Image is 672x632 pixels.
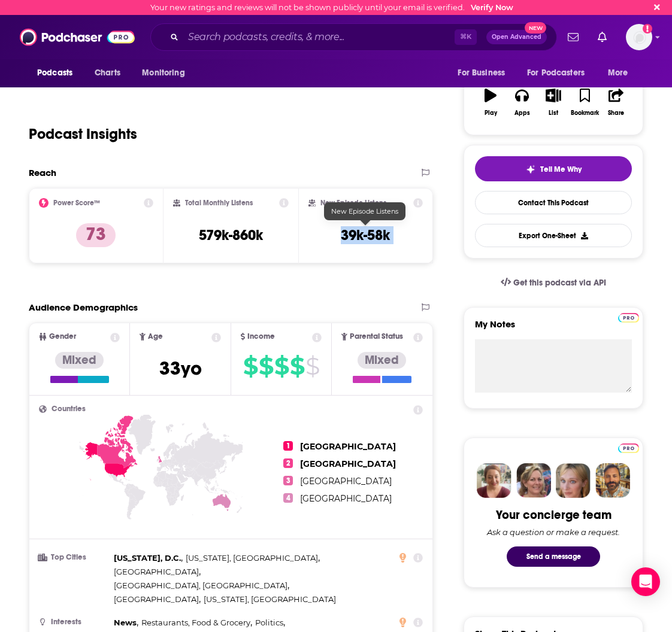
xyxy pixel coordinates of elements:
span: [GEOGRAPHIC_DATA] [300,493,392,504]
button: List [538,81,569,124]
div: Ask a question or make a request. [487,527,620,537]
label: My Notes [475,318,632,339]
span: News [114,618,137,627]
a: Contact This Podcast [475,191,632,214]
div: Mixed [55,352,104,369]
a: Show notifications dropdown [593,27,612,47]
div: Apps [514,110,530,117]
span: Charts [95,65,120,81]
span: $ [290,357,304,376]
h2: Total Monthly Listens [185,199,253,207]
span: [US_STATE], [GEOGRAPHIC_DATA] [186,553,318,563]
span: 4 [283,493,293,503]
div: Mixed [358,352,406,369]
span: 1 [283,441,293,451]
a: Pro website [618,311,639,323]
span: Income [247,333,275,341]
img: Sydney Profile [477,463,511,498]
div: Bookmark [571,110,599,117]
button: open menu [29,62,88,84]
svg: Email not verified [643,24,652,34]
span: Restaurants, Food & Grocery [141,618,250,627]
span: $ [274,357,289,376]
button: tell me why sparkleTell Me Why [475,156,632,181]
h3: Interests [39,618,109,626]
a: Pro website [618,442,639,453]
span: , [114,565,201,579]
span: Open Advanced [492,34,541,40]
span: 33 yo [159,357,202,380]
h1: Podcast Insights [29,125,137,143]
span: , [141,616,252,630]
span: Age [148,333,163,341]
button: Send a message [507,546,600,567]
span: [GEOGRAPHIC_DATA] [114,567,199,576]
div: Search podcasts, credits, & more... [150,23,557,51]
span: Podcasts [37,65,72,81]
img: Podchaser Pro [618,313,639,323]
span: ⌘ K [455,29,477,45]
span: For Business [458,65,505,81]
a: Get this podcast via API [491,268,616,297]
span: 2 [283,458,293,468]
span: $ [305,357,319,376]
h2: Power Score™ [53,199,100,207]
span: [GEOGRAPHIC_DATA] [114,594,199,604]
span: , [114,616,138,630]
span: New Episode Listens [331,207,398,215]
span: , [114,592,201,606]
div: List [549,110,558,117]
img: Jules Profile [556,463,591,498]
span: [GEOGRAPHIC_DATA] [300,441,396,452]
h3: 579k-860k [199,226,263,244]
button: Export One-Sheet [475,224,632,247]
button: open menu [600,62,643,84]
span: , [255,616,285,630]
span: Logged in as charlottestone [626,24,652,50]
h2: New Episode Listens [320,199,386,207]
h2: Reach [29,167,56,178]
h2: Audience Demographics [29,302,138,313]
div: Your concierge team [496,508,612,522]
button: Play [475,81,506,124]
span: , [186,551,320,565]
button: Bookmark [569,81,600,124]
span: [GEOGRAPHIC_DATA] [300,476,392,487]
span: [GEOGRAPHIC_DATA] [300,458,396,469]
span: For Podcasters [527,65,585,81]
span: Get this podcast via API [513,278,606,288]
input: Search podcasts, credits, & more... [183,28,455,47]
button: Share [601,81,632,124]
div: Share [608,110,624,117]
span: Parental Status [350,333,403,341]
span: Monitoring [142,65,184,81]
img: Barbara Profile [516,463,551,498]
span: More [608,65,628,81]
img: Jon Profile [595,463,630,498]
span: Tell Me Why [540,165,582,174]
button: Apps [506,81,537,124]
span: , [114,579,289,592]
span: 3 [283,476,293,485]
a: Show notifications dropdown [563,27,583,47]
div: Your new ratings and reviews will not be shown publicly until your email is verified. [150,3,513,12]
span: Gender [49,333,76,341]
span: New [525,22,546,34]
span: [US_STATE], [GEOGRAPHIC_DATA] [204,594,336,604]
span: [GEOGRAPHIC_DATA], [GEOGRAPHIC_DATA] [114,581,287,590]
span: , [114,551,183,565]
h3: Top Cities [39,554,109,561]
button: Show profile menu [626,24,652,50]
img: User Profile [626,24,652,50]
button: Open AdvancedNew [486,30,547,44]
span: $ [243,357,258,376]
span: $ [259,357,273,376]
button: open menu [134,62,200,84]
button: open menu [449,62,520,84]
img: tell me why sparkle [526,165,535,174]
img: Podchaser Pro [618,443,639,453]
a: Podchaser - Follow, Share and Rate Podcasts [20,26,135,48]
a: Verify Now [471,3,513,12]
div: Play [485,110,497,117]
span: [US_STATE], D.C. [114,553,181,563]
